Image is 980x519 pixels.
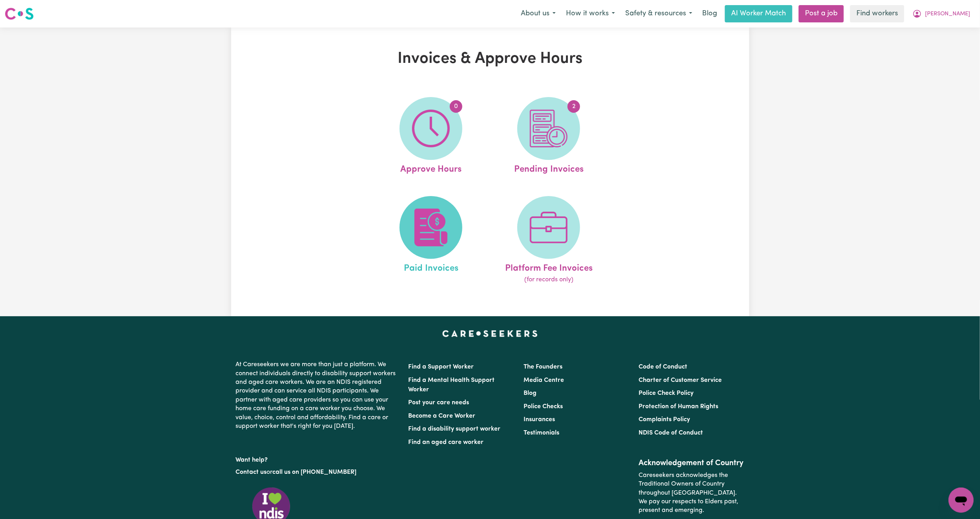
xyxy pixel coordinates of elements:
[697,5,722,22] a: Blog
[514,160,584,176] span: Pending Invoices
[236,465,399,480] p: or
[273,469,357,475] a: call us on [PHONE_NUMBER]
[639,403,718,410] a: Protection of Human Rights
[639,458,744,468] h2: Acknowledgement of Country
[850,5,904,22] a: Find workers
[450,100,462,113] span: 0
[409,439,484,446] a: Find an aged care worker
[409,377,495,393] a: Find a Mental Health Support Worker
[639,377,722,383] a: Charter of Customer Service
[409,413,476,419] a: Become a Care Worker
[639,390,693,396] a: Police Check Policy
[639,364,687,370] a: Code of Conduct
[524,377,564,383] a: Media Centre
[505,259,593,275] span: Platform Fee Invoices
[322,50,658,68] h1: Invoices & Approve Hours
[524,403,563,410] a: Police Checks
[568,100,580,113] span: 2
[442,330,538,337] a: Careseekers home page
[236,469,267,475] a: Contact us
[409,364,474,370] a: Find a Support Worker
[907,6,975,22] button: My Account
[492,196,605,285] a: Platform Fee Invoices(for records only)
[925,10,970,18] span: [PERSON_NAME]
[409,426,501,432] a: Find a disability support worker
[639,468,744,518] p: Careseekers acknowledges the Traditional Owners of Country throughout [GEOGRAPHIC_DATA]. We pay o...
[524,364,562,370] a: The Founders
[524,416,555,423] a: Insurances
[725,5,792,22] a: AI Worker Match
[409,400,469,406] a: Post your care needs
[620,6,697,22] button: Safety & resources
[639,416,690,423] a: Complaints Policy
[524,275,573,284] span: (for records only)
[374,97,487,176] a: Approve Hours
[236,357,399,434] p: At Careseekers we are more than just a platform. We connect individuals directly to disability su...
[236,453,399,464] p: Want help?
[492,97,605,176] a: Pending Invoices
[524,390,537,396] a: Blog
[799,5,844,22] a: Post a job
[561,6,620,22] button: How it works
[374,196,487,285] a: Paid Invoices
[639,430,703,436] a: NDIS Code of Conduct
[949,488,974,513] iframe: Button to launch messaging window, conversation in progress
[524,430,559,436] a: Testimonials
[400,160,462,176] span: Approve Hours
[516,6,561,22] button: About us
[5,5,34,23] a: Careseekers logo
[404,259,458,275] span: Paid Invoices
[5,7,34,21] img: Careseekers logo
